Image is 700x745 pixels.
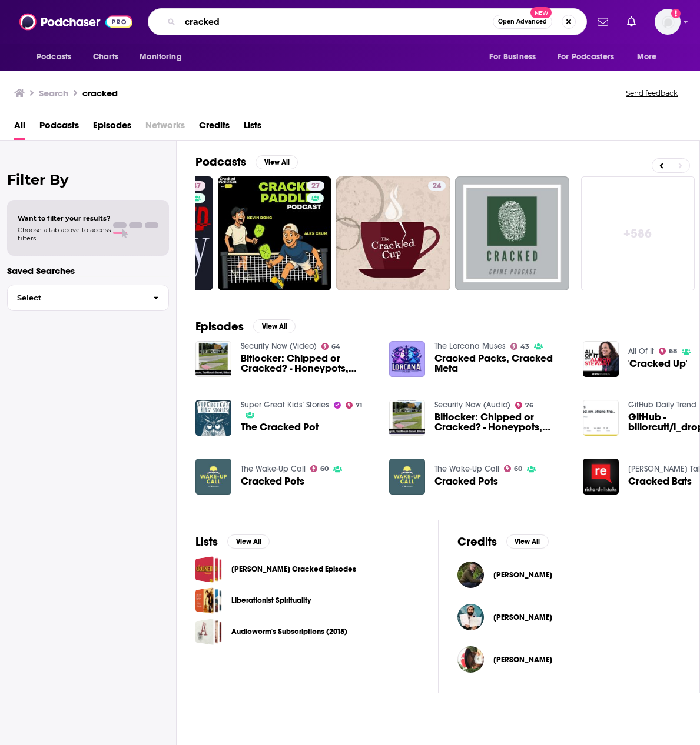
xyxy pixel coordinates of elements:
[457,599,681,636] button: Cody JohnstonCody Johnston
[506,534,549,549] button: View All
[510,343,530,350] a: 43
[19,11,132,33] a: Podchaser - Follow, Share and Rate Podcasts
[514,466,522,472] span: 60
[457,604,484,630] img: Cody Johnston
[481,46,550,68] button: open menu
[18,226,111,242] span: Choose a tab above to access filters.
[457,562,484,588] img: Andrew Clews
[520,344,529,349] span: 43
[195,534,218,549] h2: Lists
[195,400,231,436] a: The Cracked Pot
[140,49,181,65] span: Monitoring
[310,465,329,472] a: 60
[389,341,425,377] img: Cracked Packs, Cracked Meta
[629,46,672,68] button: open menu
[253,319,296,333] button: View All
[14,116,25,140] a: All
[195,341,231,377] a: Bitlocker: Chipped or Cracked? - Honeypots, Toothbrush Botnet, Bitlocker Cracked
[241,341,317,351] a: Security Now (Video)
[39,116,79,140] a: Podcasts
[655,9,681,35] button: Show profile menu
[231,563,356,576] a: [PERSON_NAME] Cracked Episodes
[434,476,498,486] a: Cracked Pots
[195,534,270,549] a: ListsView All
[669,349,677,354] span: 68
[241,464,306,474] a: The Wake-Up Call
[93,116,131,140] span: Episodes
[493,570,552,580] span: [PERSON_NAME]
[493,655,552,664] span: [PERSON_NAME]
[7,285,169,311] button: Select
[433,181,441,192] span: 24
[493,15,552,29] button: Open AdvancedNew
[336,176,450,290] a: 24
[82,88,118,99] h3: cracked
[195,155,246,169] h2: Podcasts
[628,359,687,369] a: 'Cracked Up'
[195,459,231,495] img: Cracked Pots
[628,476,692,486] a: Cracked Bats
[8,294,144,302] span: Select
[307,181,324,191] a: 27
[227,534,270,549] button: View All
[39,88,68,99] h3: Search
[7,265,169,276] p: Saved Searches
[231,625,347,638] a: Audioworm's Subscriptions (2018)
[581,176,695,290] a: +586
[145,116,185,140] span: Networks
[628,400,696,410] a: GitHub Daily Trend
[346,402,363,409] a: 71
[434,412,569,432] a: Bitlocker: Chipped or Cracked? - Honeypots, Toothbrush Botnet, Bitlocker Cracked
[583,459,619,495] img: Cracked Bats
[515,402,534,409] a: 76
[558,49,614,65] span: For Podcasters
[256,155,298,169] button: View All
[457,646,484,673] img: Rob Rennie
[434,353,569,373] a: Cracked Packs, Cracked Meta
[525,403,533,408] span: 76
[218,176,332,290] a: 27
[671,9,681,18] svg: Add a profile image
[493,655,552,664] a: Rob Rennie
[241,353,375,373] a: Bitlocker: Chipped or Cracked? - Honeypots, Toothbrush Botnet, Bitlocker Cracked
[93,49,118,65] span: Charts
[434,464,499,474] a: The Wake-Up Call
[195,587,222,614] a: Liberationist Spirituality
[457,641,681,679] button: Rob RennieRob Rennie
[131,46,197,68] button: open menu
[628,346,654,356] a: All Of It
[195,319,244,334] h2: Episodes
[195,556,222,583] a: Jason Pargin Cracked Episodes
[593,12,613,32] a: Show notifications dropdown
[28,46,87,68] button: open menu
[148,8,587,35] div: Search podcasts, credits, & more...
[655,9,681,35] span: Logged in as danikarchmer
[457,534,497,549] h2: Credits
[489,49,536,65] span: For Business
[244,116,261,140] a: Lists
[320,466,329,472] span: 60
[195,619,222,645] a: Audioworm's Subscriptions (2018)
[180,12,493,31] input: Search podcasts, credits, & more...
[583,341,619,377] a: 'Cracked Up'
[434,400,510,410] a: Security Now (Audio)
[389,400,425,436] img: Bitlocker: Chipped or Cracked? - Honeypots, Toothbrush Botnet, Bitlocker Cracked
[622,12,641,32] a: Show notifications dropdown
[241,400,329,410] a: Super Great Kids' Stories
[231,594,311,607] a: Liberationist Spirituality
[199,116,230,140] a: Credits
[530,7,552,18] span: New
[637,49,657,65] span: More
